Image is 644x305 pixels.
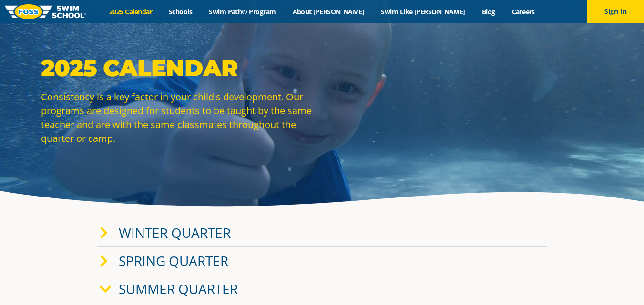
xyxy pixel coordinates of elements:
[503,7,543,16] a: Careers
[41,90,317,145] p: Consistency is a key factor in your child's development. Our programs are designed for students t...
[101,7,161,16] a: 2025 Calendar
[161,7,201,16] a: Schools
[119,224,231,242] a: Winter Quarter
[284,7,373,16] a: About [PERSON_NAME]
[119,280,238,298] a: Summer Quarter
[473,7,503,16] a: Blog
[5,4,86,19] img: FOSS Swim School Logo
[373,7,474,16] a: Swim Like [PERSON_NAME]
[41,54,238,82] strong: 2025 Calendar
[201,7,284,16] a: Swim Path® Program
[119,252,228,270] a: Spring Quarter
